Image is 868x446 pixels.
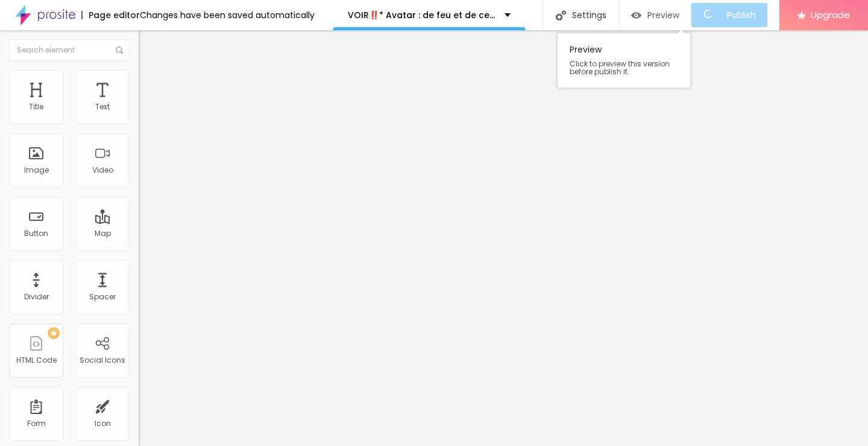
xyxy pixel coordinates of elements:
div: Map [95,229,111,238]
div: Social Icons [80,356,125,365]
div: Video [92,166,113,174]
span: Click to preview this version before publish it. [570,60,678,75]
div: Title [29,103,43,111]
div: Text [95,103,110,111]
input: Search element [9,39,130,61]
div: Icon [95,419,111,428]
div: Divider [24,293,49,301]
div: HTML Code [16,356,57,365]
div: Page editor [81,11,140,19]
p: VOIR‼️* Avatar : de feu et de cendres 2025 COMPLET STREAMING-VF EN [GEOGRAPHIC_DATA] [348,11,495,19]
iframe: Editor [139,30,868,446]
img: Icone [556,10,566,21]
div: Image [24,166,49,174]
img: view-1.svg [631,10,641,21]
span: Upgrade [811,10,850,20]
div: Preview [558,33,690,88]
img: Icone [116,46,123,54]
div: Spacer [89,293,116,301]
div: Button [24,229,48,238]
div: Changes have been saved automatically [140,11,315,19]
span: Publish [727,10,756,20]
span: Preview [647,10,679,20]
div: Form [27,419,46,428]
button: Publish [691,3,767,27]
button: Preview [619,3,691,27]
